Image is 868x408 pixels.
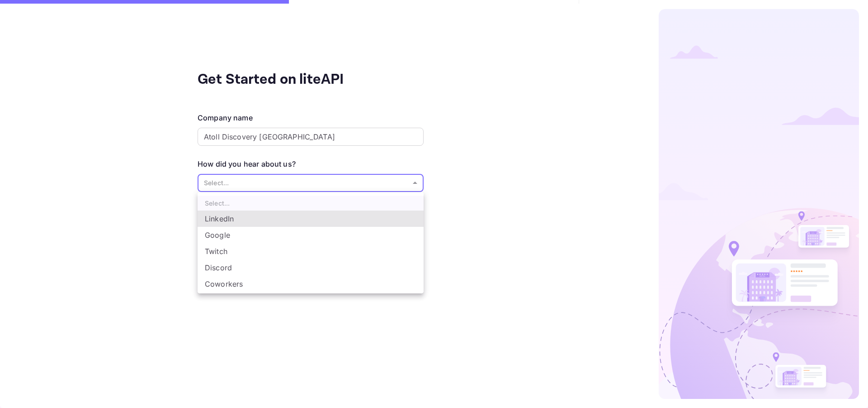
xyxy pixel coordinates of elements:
[198,276,424,292] li: Coworkers
[198,243,424,259] li: Twitch
[198,211,424,227] li: LinkedIn
[198,227,424,243] li: Google
[198,292,424,308] li: Other...
[198,259,424,276] li: Discord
